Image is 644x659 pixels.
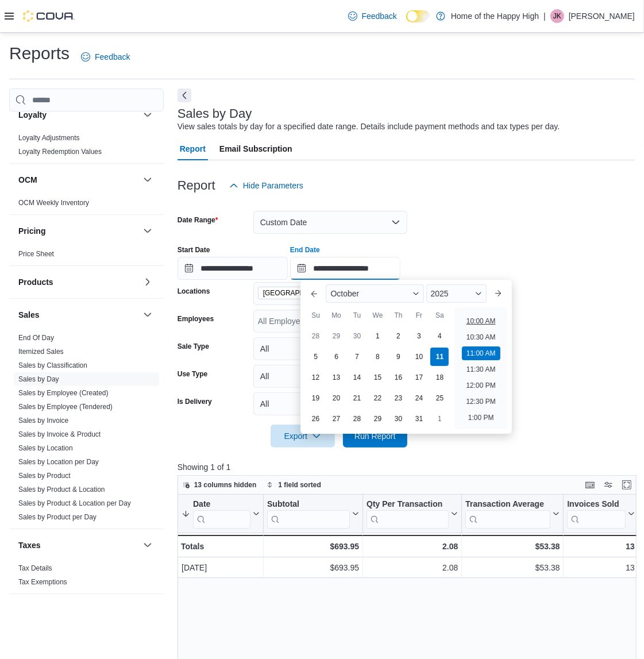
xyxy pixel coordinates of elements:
span: Sales by Day [18,375,59,384]
div: [DATE] [182,561,260,575]
div: day-15 [368,368,387,387]
span: October [330,289,359,298]
span: Sales by Location [18,444,73,453]
div: Qty Per Transaction [367,499,449,529]
div: Transaction Average [465,499,550,510]
span: Sales by Employee (Created) [18,388,109,398]
ul: Time [454,307,507,429]
button: Run Report [343,425,407,448]
h3: Taxes [18,539,41,551]
span: Feedback [362,10,397,22]
div: Totals [181,539,260,553]
h3: Sales by Day [178,107,252,121]
a: Feedback [344,5,402,28]
div: Th [389,306,407,325]
span: Sales by Employee (Tendered) [18,402,113,411]
div: 2.08 [367,561,458,575]
div: Button. Open the month selector. October is currently selected. [326,284,423,303]
span: Itemized Sales [18,347,64,356]
li: 1:00 PM [464,411,499,425]
div: day-1 [368,327,387,345]
input: Dark Mode [406,10,430,22]
div: day-3 [410,327,428,345]
span: Dark Mode [406,22,407,23]
div: Sales [9,331,164,529]
a: Sales by Classification [18,361,87,369]
div: 13 [567,561,634,575]
div: day-4 [430,327,449,345]
div: Subtotal [267,499,350,510]
div: Invoices Sold [567,499,625,529]
div: $53.38 [465,561,560,575]
span: JK [553,9,561,23]
div: day-16 [389,368,407,387]
div: day-6 [327,348,345,366]
div: $693.95 [267,539,359,553]
li: 10:00 AM [462,314,500,328]
div: We [368,306,387,325]
div: Su [306,306,325,325]
label: Start Date [178,245,210,255]
a: Sales by Location [18,444,73,452]
a: End Of Day [18,334,54,342]
p: Showing 1 of 1 [178,461,641,473]
button: Loyalty [18,109,138,121]
span: OCM Weekly Inventory [18,198,89,207]
button: Loyalty [141,108,155,122]
a: Sales by Location per Day [18,458,99,466]
li: 12:30 PM [461,395,500,408]
div: day-27 [327,410,345,428]
button: Sales [141,308,155,322]
div: day-18 [430,368,449,387]
span: Sales by Classification [18,361,87,370]
label: Is Delivery [178,397,212,406]
div: OCM [9,196,164,214]
span: Loyalty Redemption Values [18,147,102,156]
button: OCM [18,174,138,186]
div: day-19 [306,389,325,407]
div: day-8 [368,348,387,366]
label: Locations [178,287,210,296]
div: Invoices Sold [567,499,625,510]
div: Qty Per Transaction [367,499,449,510]
span: [GEOGRAPHIC_DATA] - [GEOGRAPHIC_DATA] - Fire & Flower [263,287,353,299]
a: Sales by Product per Day [18,513,97,521]
button: 1 field sorted [262,478,326,492]
a: Sales by Product & Location [18,485,105,494]
button: Transaction Average [465,499,560,529]
button: Sales [18,309,138,321]
button: Products [18,276,138,288]
div: day-5 [306,348,325,366]
span: Report [180,137,206,160]
div: 13 [567,539,634,553]
div: day-12 [306,368,325,387]
div: Date [193,499,250,529]
h3: Sales [18,309,40,321]
a: Loyalty Adjustments [18,134,80,142]
span: Sales by Product [18,471,71,480]
button: Subtotal [267,499,359,529]
button: All [253,365,407,388]
span: Sales by Invoice [18,416,68,425]
div: day-7 [348,348,366,366]
button: Taxes [18,539,138,551]
button: 13 columns hidden [178,478,261,492]
span: Sales by Product & Location per Day [18,499,131,508]
a: Sales by Product & Location per Day [18,499,131,507]
li: 11:30 AM [462,363,500,376]
div: day-11 [430,348,449,366]
button: Taxes [141,538,155,552]
div: Transaction Average [465,499,550,529]
div: day-28 [306,327,325,345]
div: day-31 [410,410,428,428]
button: All [253,337,407,360]
h1: Reports [9,42,70,65]
div: day-23 [389,389,407,407]
button: Hide Parameters [225,174,308,197]
input: Press the down key to open a popover containing a calendar. [178,257,288,280]
button: Next month [489,284,507,303]
div: day-30 [389,410,407,428]
label: Date Range [178,215,218,225]
button: Qty Per Transaction [367,499,458,529]
span: Price Sheet [18,249,54,259]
